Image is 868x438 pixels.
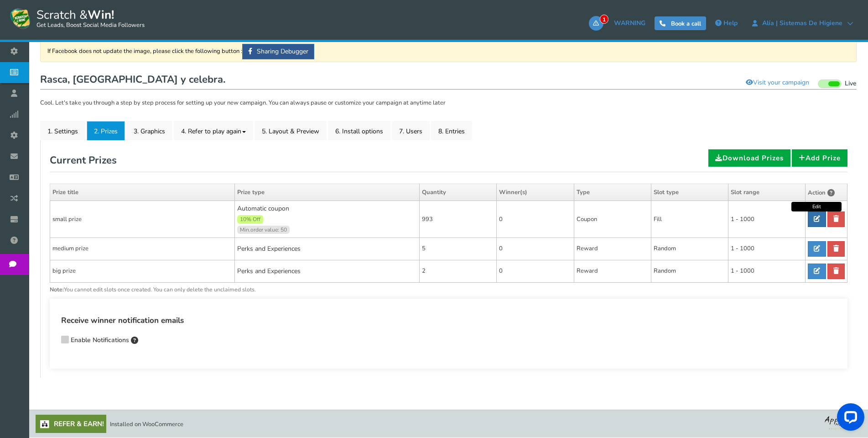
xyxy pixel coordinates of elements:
a: Help [711,16,742,31]
td: 1 - 1000 [728,260,805,282]
a: 1WARNING [589,16,650,31]
td: 2 [420,260,497,282]
a: 8. Entries [431,121,472,140]
td: Coupon [574,201,651,237]
td: Reward [574,237,651,260]
td: big prize [50,260,235,282]
td: 0 [497,237,574,260]
th: Prize title [50,184,235,201]
a: 4. Refer to play again [174,121,253,140]
td: 1 - 1000 [728,201,805,237]
th: Action [805,184,847,201]
td: Fill [651,201,728,237]
h1: Rasca, [GEOGRAPHIC_DATA] y celebra. [40,71,857,90]
td: 993 [420,201,497,237]
span: Automatic coupon [237,204,417,233]
td: 0 [497,260,574,282]
div: Edit [791,202,842,211]
span: Perks and Experiences [237,244,301,253]
td: 1 - 1000 [728,237,805,260]
td: Random [651,237,728,260]
div: If Facebook does not update the image, please click the following button : [40,40,857,62]
a: Download Prizes [708,149,790,167]
td: small prize [50,201,235,237]
a: 7. Users [392,121,430,140]
th: Slot range [728,184,805,201]
strong: Win! [88,7,114,23]
b: Note: [50,286,64,293]
iframe: LiveChat chat widget [830,400,868,438]
span: 10% Off [237,215,263,224]
th: Slot type [651,184,728,201]
span: Installed on WooCommerce [110,420,183,428]
small: Get Leads, Boost Social Media Followers [36,22,145,29]
a: Sharing Debugger [242,44,314,59]
span: Help [723,19,738,27]
a: 3. Graphics [126,121,172,140]
a: Scratch &Win! Get Leads, Boost Social Media Followers [9,7,145,30]
span: Min.order value: 50 [237,226,290,234]
span: Alía | Sistemas de higiene [758,20,847,27]
th: Type [574,184,651,201]
span: Enable Notifications [71,336,129,344]
span: 1 [600,15,608,24]
a: Visit your campaign [740,75,815,90]
th: Quantity [420,184,497,201]
span: Perks and Experiences [237,267,301,275]
a: 6. Install options [328,121,390,140]
a: 5. Layout & Preview [255,121,327,140]
a: Refer & Earn! [36,415,106,433]
a: 1. Settings [40,121,85,140]
td: 0 [497,201,574,237]
td: medium prize [50,237,235,260]
small: You cannot edit slots once created. You can only delete the unclaimed slots. [50,286,256,293]
th: Prize type [234,184,419,201]
img: Scratch and Win [9,7,32,30]
span: Scratch & [32,7,145,30]
h2: Current Prizes [50,149,117,171]
a: 2. Prizes [87,121,125,140]
h4: Receive winner notification emails [61,315,836,327]
img: bg_logo_foot.webp [825,415,861,430]
a: Book a call [655,16,706,30]
span: WARNING [614,19,645,27]
td: Random [651,260,728,282]
th: Winner(s) [497,184,574,201]
p: Cool. Let's take you through a step by step process for setting up your new campaign. You can alw... [40,99,857,108]
span: Live [845,79,857,88]
td: Reward [574,260,651,282]
td: 5 [420,237,497,260]
a: Add Prize [792,149,847,167]
span: Book a call [671,20,701,28]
